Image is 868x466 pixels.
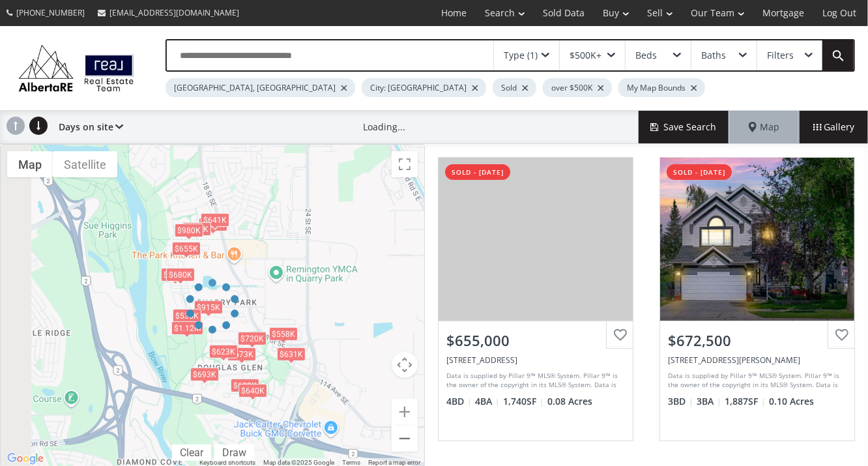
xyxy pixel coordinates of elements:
span: [PHONE_NUMBER] [16,7,85,18]
a: sold - [DATE]$655,000[STREET_ADDRESS]Data is supplied by Pillar 9™ MLS® System. Pillar 9™ is the ... [425,144,646,454]
div: $672,500 [668,330,846,351]
a: [EMAIL_ADDRESS][DOMAIN_NAME] [91,1,246,25]
div: Data is supplied by Pillar 9™ MLS® System. Pillar 9™ is the owner of the copyright in its MLS® Sy... [668,371,843,390]
div: Days on site [52,111,123,143]
span: 0.08 Acres [547,395,592,408]
div: 539 Douglas Glen Boulevard SE, Calgary, AB T2Z 2N1 [668,355,846,366]
span: 1,887 SF [725,395,766,408]
div: over $500K [543,78,612,97]
span: 3 BA [697,395,721,408]
span: [EMAIL_ADDRESS][DOMAIN_NAME] [109,7,239,18]
span: 0.10 Acres [769,395,814,408]
span: 4 BD [446,395,472,408]
div: Loading... [363,121,405,134]
div: Sold [493,78,536,97]
span: 3 BD [668,395,693,408]
span: Map [749,121,780,134]
div: 274 Quarry Park Boulevard SE, Calgary, AB T2C 5G3 [446,355,625,366]
div: Filters [767,51,794,60]
div: City: [GEOGRAPHIC_DATA] [362,78,486,97]
span: Gallery [813,121,854,134]
div: Beds [635,51,657,60]
div: Data is supplied by Pillar 9™ MLS® System. Pillar 9™ is the owner of the copyright in its MLS® Sy... [446,371,622,390]
a: sold - [DATE]$672,500[STREET_ADDRESS][PERSON_NAME]Data is supplied by Pillar 9™ MLS® System. Pill... [646,144,868,454]
div: Map [730,111,799,143]
div: [GEOGRAPHIC_DATA], [GEOGRAPHIC_DATA] [166,78,355,97]
div: $500K+ [570,51,601,60]
div: Type (1) [504,51,538,60]
div: Baths [701,51,726,60]
button: Save Search [639,111,730,143]
img: Logo [13,42,139,95]
div: Gallery [799,111,868,143]
div: My Map Bounds [618,78,705,97]
span: 1,740 SF [503,395,544,408]
span: 4 BA [475,395,500,408]
div: $655,000 [446,330,625,351]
